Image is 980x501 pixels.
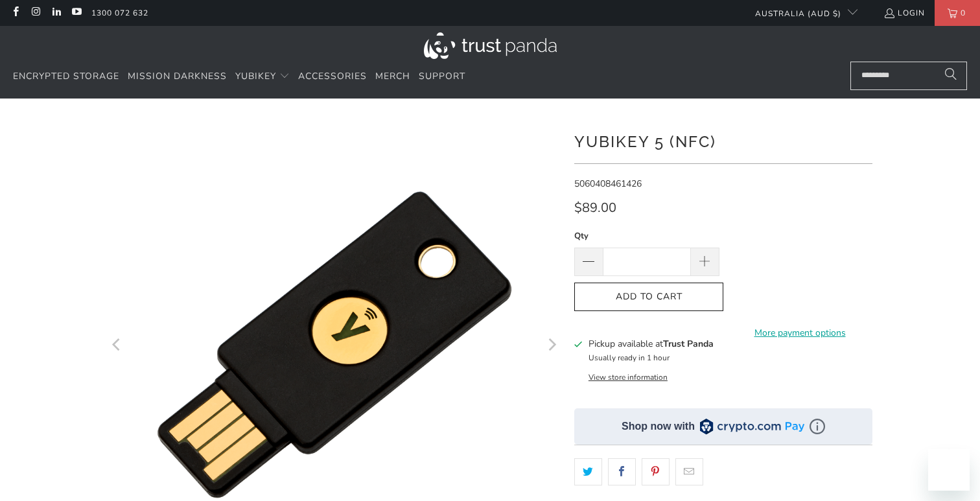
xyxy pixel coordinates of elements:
[622,419,695,434] div: Shop now with
[128,70,227,82] span: Mission Darkness
[91,6,148,20] a: 1300 072 632
[574,229,719,243] label: Qty
[51,8,62,18] a: Trust Panda Australia on LinkedIn
[574,178,642,190] span: 5060408461426
[850,62,967,90] input: Search...
[574,199,616,216] span: $89.00
[424,32,557,59] img: Trust Panda Australia
[13,62,465,92] nav: Translation missing: en.navigation.header.main_nav
[419,62,465,92] a: Support
[13,62,119,92] a: Encrypted Storage
[642,458,670,485] a: Share this on Pinterest
[235,70,276,82] span: YubiKey
[30,8,41,18] a: Trust Panda Australia on Instagram
[13,70,119,82] span: Encrypted Storage
[71,8,82,18] a: Trust Panda Australia on YouTube
[375,62,410,92] a: Merch
[589,353,670,363] small: Usually ready in 1 hour
[608,458,636,485] a: Share this on Facebook
[574,283,723,312] button: Add to Cart
[675,458,703,485] a: Email this to a friend
[589,337,714,351] h3: Pickup available at
[375,70,410,82] span: Merch
[298,70,367,82] span: Accessories
[128,62,227,92] a: Mission Darkness
[419,70,465,82] span: Support
[574,128,872,154] h1: YubiKey 5 (NFC)
[928,449,970,491] iframe: Button to launch messaging window
[883,6,925,20] a: Login
[235,62,290,92] summary: YubiKey
[574,458,602,485] a: Share this on Twitter
[10,8,21,18] a: Trust Panda Australia on Facebook
[727,326,872,340] a: More payment options
[589,372,668,382] button: View store information
[663,338,714,350] b: Trust Panda
[298,62,367,92] a: Accessories
[935,62,967,90] button: Search
[588,292,710,303] span: Add to Cart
